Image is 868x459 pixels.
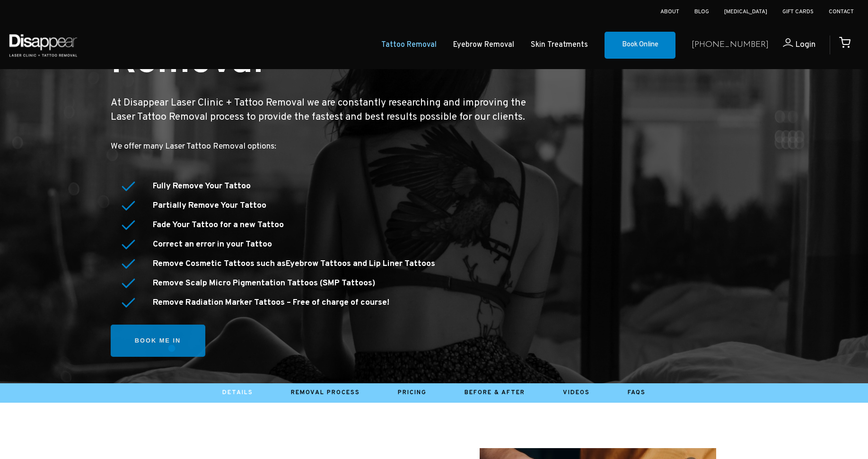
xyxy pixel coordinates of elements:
[605,32,675,59] a: Book Online
[829,8,854,16] a: Contact
[286,258,435,269] a: Eyebrow Tattoos and Lip Liner Tattoos
[628,389,646,397] a: Faqs
[453,38,514,52] a: Eyebrow Removal
[7,28,79,62] img: Disappear - Laser Clinic and Tattoo Removal Services in Sydney, Australia
[111,325,205,357] a: Book me in
[465,389,525,397] a: Before & After
[291,389,360,397] a: Removal Process
[782,8,814,16] a: Gift Cards
[153,239,272,250] strong: Correct an error in your Tattoo
[381,38,437,52] a: Tattoo Removal
[153,297,389,308] a: Remove Radiation Marker Tattoos – Free of charge of course!
[694,8,709,16] a: Blog
[153,278,375,289] a: Remove Scalp Micro Pigmentation Tattoos (SMP Tattoos)
[795,39,815,50] span: Login
[769,38,815,52] a: Login
[660,8,679,16] a: About
[153,200,266,211] strong: Partially Remove Your Tattoo
[692,38,769,52] a: [PHONE_NUMBER]
[153,220,284,230] strong: Fade Your Tattoo for a new Tattoo
[724,8,767,16] a: [MEDICAL_DATA]
[111,140,540,154] p: We offer many Laser Tattoo Removal options:
[153,258,435,269] strong: Remove Cosmetic Tattoos such as
[222,389,253,397] a: Details
[563,389,590,397] a: Videos
[153,181,251,192] strong: Fully Remove Your Tattoo
[531,38,588,52] a: Skin Treatments
[111,97,526,124] big: At Disappear Laser Clinic + Tattoo Removal we are constantly researching and improving the Laser ...
[398,389,427,397] a: Pricing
